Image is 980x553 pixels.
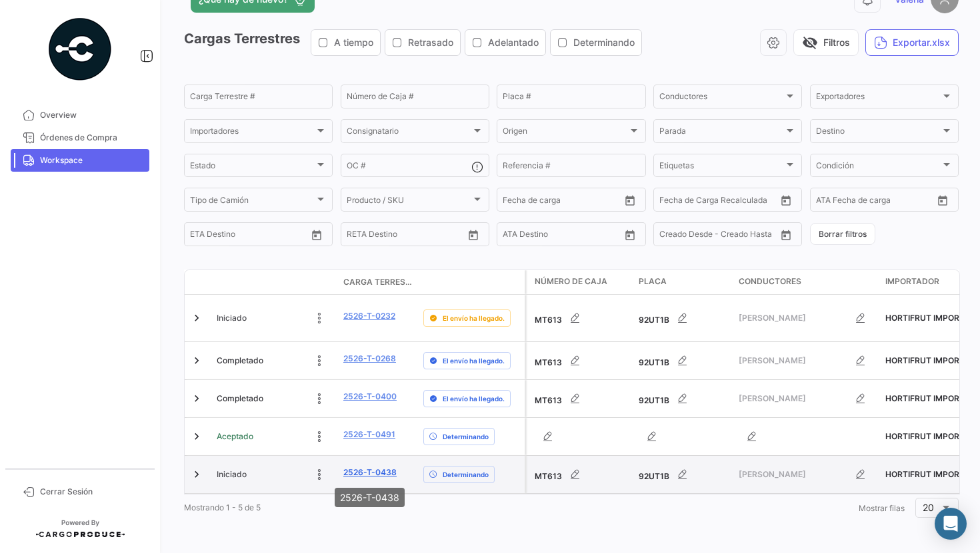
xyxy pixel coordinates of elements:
[935,508,967,540] div: Abrir Intercom Messenger
[739,276,801,287] span: Conductores
[343,310,395,322] a: 2526-T-0232
[639,461,728,488] div: 92UT1B
[311,30,380,55] button: A tiempo
[659,128,784,138] span: Parada
[190,311,203,325] a: Expand/Collapse Row
[47,16,113,83] img: powered-by.png
[40,132,144,144] span: Órdenes de Compra
[217,355,263,367] span: Completado
[347,128,471,138] span: Consignatario
[551,30,641,55] button: Determinando
[40,154,144,166] span: Workspace
[190,197,315,206] span: Tipo de Camión
[11,126,149,149] a: Órdenes de Compra
[923,502,934,513] span: 20
[217,468,247,480] span: Iniciado
[217,431,253,443] span: Aceptado
[503,128,627,138] span: Origen
[859,503,905,513] span: Mostrar filas
[639,385,728,412] div: 92UT1B
[443,469,489,480] span: Determinando
[217,393,263,405] span: Completado
[211,277,338,287] datatable-header-cell: Estado
[343,429,395,441] a: 2526-T-0491
[659,163,784,172] span: Etiquetas
[503,197,527,206] input: Desde
[573,36,635,49] span: Determinando
[418,277,525,287] datatable-header-cell: Delay Status
[802,35,818,51] span: visibility_off
[639,347,728,374] div: 92UT1B
[443,313,505,323] span: El envío ha llegado.
[816,197,857,206] input: ATA Desde
[343,466,397,478] a: 2526-T-0438
[866,197,922,206] input: ATA Hasta
[739,468,847,480] span: [PERSON_NAME]
[190,232,214,241] input: Desde
[739,355,847,367] span: [PERSON_NAME]
[190,468,203,481] a: Expand/Collapse Row
[40,109,144,121] span: Overview
[659,232,711,241] input: Creado Desde
[190,163,315,172] span: Estado
[639,305,728,331] div: 92UT1B
[335,488,405,507] div: 2526-T-0438
[190,430,203,443] a: Expand/Collapse Row
[721,232,777,241] input: Creado Hasta
[338,271,418,293] datatable-header-cell: Carga Terrestre #
[933,190,953,210] button: Open calendar
[380,232,436,241] input: Hasta
[816,94,941,103] span: Exportadores
[810,223,875,245] button: Borrar filtros
[343,391,397,403] a: 2526-T-0400
[527,270,633,294] datatable-header-cell: Número de Caja
[347,232,371,241] input: Desde
[334,36,373,49] span: A tiempo
[40,486,144,498] span: Cerrar Sesión
[776,190,796,210] button: Open calendar
[465,30,545,55] button: Adelantado
[343,276,413,288] span: Carga Terrestre #
[776,225,796,245] button: Open calendar
[639,276,667,287] span: Placa
[408,36,453,49] span: Retrasado
[535,305,628,331] div: MT613
[190,128,315,138] span: Importadores
[535,385,628,412] div: MT613
[347,197,471,206] span: Producto / SKU
[816,163,941,172] span: Condición
[443,431,489,442] span: Determinando
[488,36,539,49] span: Adelantado
[620,190,640,210] button: Open calendar
[343,353,396,365] a: 2526-T-0268
[793,29,859,56] button: visibility_offFiltros
[620,225,640,245] button: Open calendar
[307,225,327,245] button: Open calendar
[190,354,203,367] a: Expand/Collapse Row
[184,502,261,512] span: Mostrando 1 - 5 de 5
[463,225,483,245] button: Open calendar
[885,276,939,287] span: Importador
[11,149,149,172] a: Workspace
[536,197,592,206] input: Hasta
[693,197,749,206] input: Hasta
[659,94,784,103] span: Conductores
[223,232,279,241] input: Hasta
[503,232,543,241] input: ATA Desde
[733,270,880,294] datatable-header-cell: Conductores
[385,30,460,55] button: Retrasado
[865,29,959,56] button: Exportar.xlsx
[535,276,607,287] span: Número de Caja
[816,128,941,138] span: Destino
[443,393,505,404] span: El envío ha llegado.
[11,104,149,126] a: Overview
[553,232,609,241] input: ATA Hasta
[190,392,203,405] a: Expand/Collapse Row
[633,270,733,294] datatable-header-cell: Placa
[739,393,847,405] span: [PERSON_NAME]
[443,355,505,366] span: El envío ha llegado.
[739,312,847,324] span: [PERSON_NAME]
[659,197,683,206] input: Desde
[184,29,646,56] h3: Cargas Terrestres
[535,347,628,374] div: MT613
